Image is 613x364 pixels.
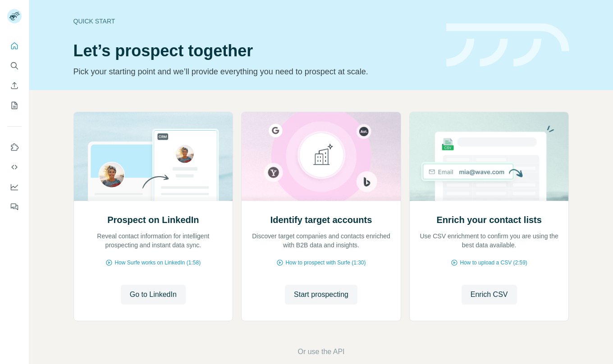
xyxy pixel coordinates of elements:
[7,139,22,155] button: Use Surfe on LinkedIn
[409,112,569,201] img: Enrich your contact lists
[7,38,22,54] button: Quick start
[285,285,357,305] button: Start prospecting
[121,285,186,305] button: Go to LinkedIn
[462,285,517,305] button: Enrich CSV
[73,17,435,26] div: Quick start
[130,289,177,300] span: Go to LinkedIn
[73,65,435,78] p: Pick your starting point and we’ll provide everything you need to prospect at scale.
[419,232,560,250] p: Use CSV enrichment to confirm you are using the best data available.
[251,232,392,250] p: Discover target companies and contacts enriched with B2B data and insights.
[7,159,22,175] button: Use Surfe API
[114,259,201,267] span: How Surfe works on LinkedIn (1:58)
[297,346,344,357] button: Or use the API
[7,77,22,94] button: Enrich CSV
[270,214,372,226] h2: Identify target accounts
[7,179,22,195] button: Dashboard
[241,112,401,201] img: Identify target accounts
[7,58,22,74] button: Search
[7,199,22,215] button: Feedback
[73,112,233,201] img: Prospect on LinkedIn
[471,289,508,300] span: Enrich CSV
[294,289,348,300] span: Start prospecting
[107,214,199,226] h2: Prospect on LinkedIn
[7,97,22,114] button: My lists
[83,232,224,250] p: Reveal contact information for intelligent prospecting and instant data sync.
[460,259,527,267] span: How to upload a CSV (2:59)
[446,23,569,67] img: banner
[436,214,541,226] h2: Enrich your contact lists
[73,42,435,60] h1: Let’s prospect together
[285,259,366,267] span: How to prospect with Surfe (1:30)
